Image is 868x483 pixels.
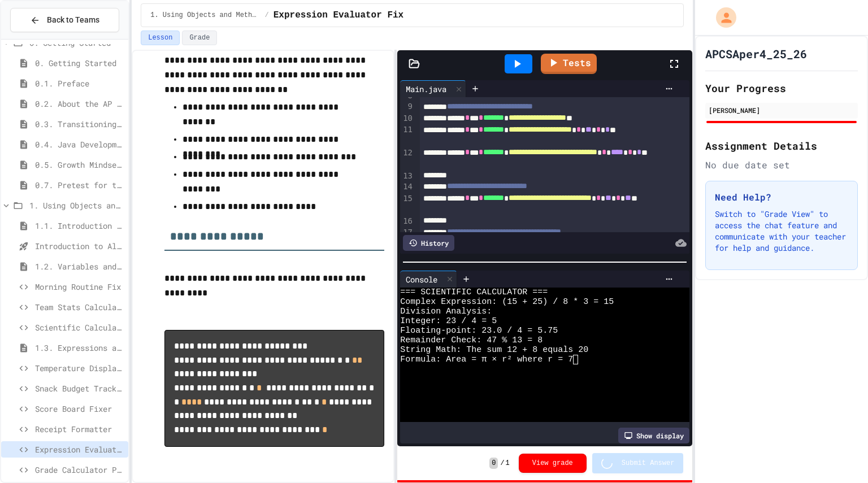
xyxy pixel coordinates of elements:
span: 1.3. Expressions and Output [New] [35,342,124,354]
p: Switch to "Grade View" to access the chat feature and communicate with your teacher for help and ... [715,208,848,254]
span: 0 [489,458,498,469]
h1: APCSAper4_25_26 [705,46,807,62]
div: 17 [400,227,414,238]
span: 1 [506,459,510,468]
span: 1. Using Objects and Methods [29,199,124,211]
span: Expression Evaluator Fix [35,443,124,455]
div: 10 [400,113,414,124]
span: 0. Getting Started [35,57,124,69]
span: Submit Answer [622,459,675,468]
button: Grade [182,31,217,45]
span: Grade Calculator Pro [35,464,124,476]
span: Introduction to Algorithms, Programming, and Compilers [35,240,124,252]
span: String Math: The sum 12 + 8 equals 20 [400,345,588,355]
span: Score Board Fixer [35,403,124,415]
span: 0.2. About the AP CSA Exam [35,98,124,110]
div: [PERSON_NAME] [709,105,854,115]
span: Morning Routine Fix [35,281,124,293]
span: Remainder Check: 47 % 13 = 8 [400,336,542,345]
span: Expression Evaluator Fix [274,8,403,22]
span: Back to Teams [47,14,99,26]
span: 0.3. Transitioning from AP CSP to AP CSA [35,118,124,130]
div: 9 [400,101,414,112]
span: Formula: Area = π × r² where r = 7 [400,355,573,364]
button: View grade [519,454,587,473]
h2: Assignment Details [705,138,858,154]
button: Lesson [141,31,180,45]
a: Tests [541,54,597,74]
span: 0.1. Preface [35,77,124,89]
span: Temperature Display Fix [35,362,124,374]
span: === SCIENTIFIC CALCULATOR === [400,288,548,297]
span: Team Stats Calculator [35,301,124,313]
div: 13 [400,171,414,182]
span: / [500,459,504,468]
span: Floating-point: 23.0 / 4 = 5.75 [400,326,558,336]
span: Division Analysis: [400,307,492,316]
div: 14 [400,181,414,193]
span: Integer: 23 / 4 = 5 [400,316,497,326]
span: 0.4. Java Development Environments [35,138,124,150]
div: Main.java [400,83,452,95]
div: Show display [618,428,689,443]
span: 1.1. Introduction to Algorithms, Programming, and Compilers [35,220,124,232]
div: No due date set [705,158,858,172]
div: 16 [400,216,414,227]
span: / [265,11,269,20]
span: Complex Expression: (15 + 25) / 8 * 3 = 15 [400,297,614,307]
div: 12 [400,147,414,171]
span: Receipt Formatter [35,423,124,435]
span: Scientific Calculator [35,321,124,333]
div: History [403,235,454,251]
h2: Your Progress [705,80,858,96]
div: 15 [400,193,414,216]
span: 0.7. Pretest for the AP CSA Exam [35,179,124,191]
div: 11 [400,124,414,147]
span: 0.5. Growth Mindset and Pair Programming [35,159,124,171]
span: 1. Using Objects and Methods [150,11,260,20]
span: Snack Budget Tracker [35,382,124,394]
h3: Need Help? [715,190,848,204]
div: My Account [704,5,739,31]
span: 1.2. Variables and Data Types [35,260,124,272]
div: Console [400,273,443,285]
